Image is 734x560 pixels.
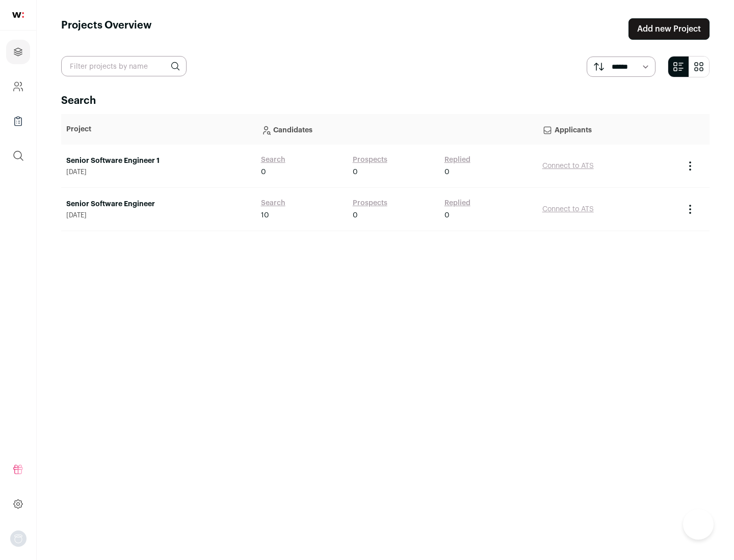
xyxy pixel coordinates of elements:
[6,74,30,99] a: Company and ATS Settings
[353,210,358,220] span: 0
[66,168,251,176] span: [DATE]
[353,198,387,208] a: Prospects
[66,211,251,219] span: [DATE]
[684,203,696,215] button: Project Actions
[261,119,532,139] p: Candidates
[61,18,152,40] h1: Projects Overview
[444,210,450,220] span: 0
[542,119,674,139] p: Applicants
[66,199,251,209] a: Senior Software Engineer
[444,167,450,177] span: 0
[542,206,594,213] a: Connect to ATS
[444,155,470,165] a: Replied
[261,155,285,165] a: Search
[66,124,251,134] p: Project
[684,160,696,172] button: Project Actions
[542,162,594,170] a: Connect to ATS
[444,198,470,208] a: Replied
[61,56,187,76] input: Filter projects by name
[6,40,30,64] a: Projects
[10,530,27,547] button: Open dropdown
[10,530,27,547] img: nopic.png
[261,210,269,220] span: 10
[6,109,30,133] a: Company Lists
[683,509,714,540] iframe: Help Scout Beacon - Open
[66,156,251,166] a: Senior Software Engineer 1
[353,155,387,165] a: Prospects
[628,18,710,40] a: Add new Project
[261,167,266,177] span: 0
[353,167,358,177] span: 0
[12,12,24,18] img: wellfound-shorthand-0d5821cbd27db2630d0214b213865d53afaa358527fdda9d0ea32b1df1b89c2c.svg
[61,94,710,108] h2: Search
[261,198,285,208] a: Search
